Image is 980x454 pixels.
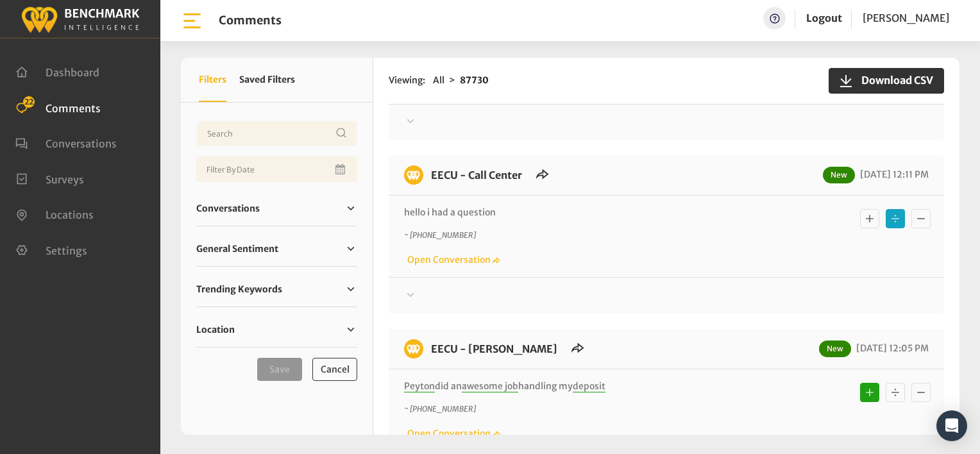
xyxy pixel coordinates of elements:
a: Comments 22 [15,101,101,113]
span: [DATE] 12:05 PM [853,342,929,354]
i: ~ [PHONE_NUMBER] [404,404,476,414]
img: benchmark [404,339,423,358]
span: Surveys [46,172,84,185]
a: Trending Keywords [196,280,357,299]
a: Location [196,320,357,339]
img: benchmark [404,165,423,185]
span: Download CSV [854,72,933,88]
input: Date range input field [196,156,357,182]
span: 22 [23,96,35,108]
a: General Sentiment [196,239,357,258]
a: Conversations [196,199,357,218]
span: Locations [46,208,94,221]
a: Locations [15,207,94,220]
button: Cancel [312,358,357,381]
span: [DATE] 12:11 PM [857,169,929,180]
a: Open Conversation [404,254,500,265]
p: hello i had a question [404,206,798,219]
span: General Sentiment [196,242,278,256]
a: EECU - [PERSON_NAME] [431,342,557,355]
span: Location [196,323,235,337]
button: Saved Filters [239,58,295,102]
a: Surveys [15,172,84,185]
button: Open Calendar [333,156,350,182]
span: Trending Keywords [196,283,282,296]
img: bar [181,10,203,32]
a: Settings [15,243,87,256]
span: All [433,74,444,86]
span: deposit [573,380,605,392]
div: Basic example [857,380,934,405]
div: Basic example [857,206,934,231]
input: Username [196,121,357,146]
span: [PERSON_NAME] [863,12,949,24]
span: Conversations [196,202,260,215]
h6: EECU - Clovis West [423,339,565,358]
a: Logout [806,12,842,24]
h6: EECU - Call Center [423,165,530,185]
h1: Comments [219,13,282,28]
i: ~ [PHONE_NUMBER] [404,230,476,240]
button: Filters [199,58,226,102]
a: [PERSON_NAME] [863,7,949,29]
span: Dashboard [46,66,99,79]
p: did an handling my [404,380,798,393]
span: Viewing: [389,74,425,87]
a: Open Conversation [404,428,500,439]
span: Comments [46,101,101,114]
a: Conversations [15,136,117,149]
a: EECU - Call Center [431,169,522,181]
span: awesome job [462,380,518,392]
span: New [823,167,855,183]
a: Dashboard [15,65,99,78]
span: New [819,340,851,357]
button: Download CSV [829,68,944,94]
span: Peyton [404,380,435,392]
strong: 87730 [460,74,489,86]
span: Settings [46,244,87,256]
div: Open Intercom Messenger [936,410,967,441]
span: Conversations [46,137,117,150]
a: Logout [806,7,842,29]
img: benchmark [21,3,140,35]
